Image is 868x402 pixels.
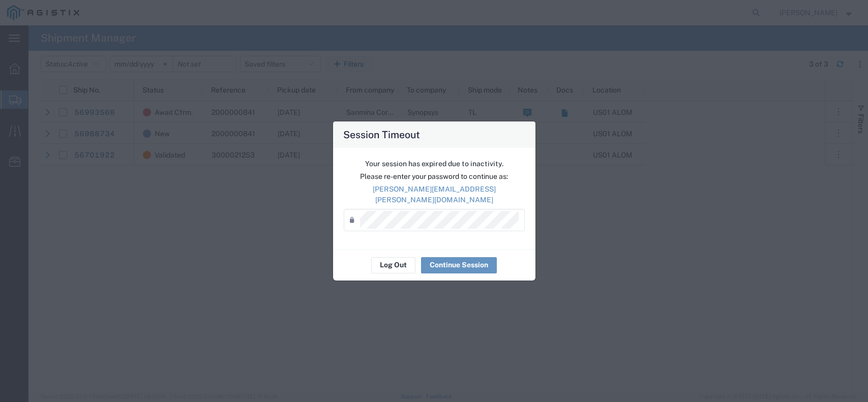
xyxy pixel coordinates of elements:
button: Continue Session [421,257,497,273]
p: Your session has expired due to inactivity. [344,159,525,169]
h4: Session Timeout [343,127,420,142]
p: Please re-enter your password to continue as: [344,171,525,182]
p: [PERSON_NAME][EMAIL_ADDRESS][PERSON_NAME][DOMAIN_NAME] [344,184,525,205]
button: Log Out [371,257,415,273]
